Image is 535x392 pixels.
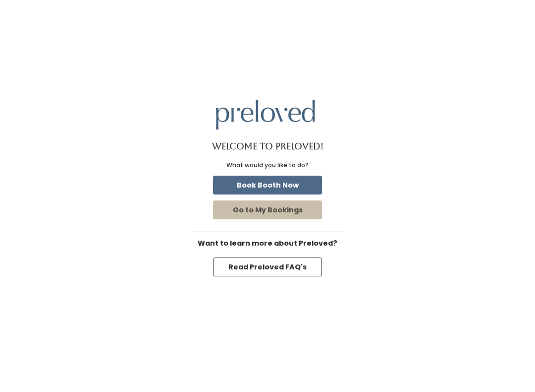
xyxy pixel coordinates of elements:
button: Go to My Bookings [213,200,322,219]
button: Book Booth Now [213,176,322,195]
img: preloved logo [216,100,315,129]
div: What would you like to do? [226,161,309,170]
h6: Want to learn more about Preloved? [193,240,342,248]
a: Go to My Bookings [211,198,324,221]
h1: Welcome to Preloved! [212,141,323,151]
button: Read Preloved FAQ's [213,258,322,276]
